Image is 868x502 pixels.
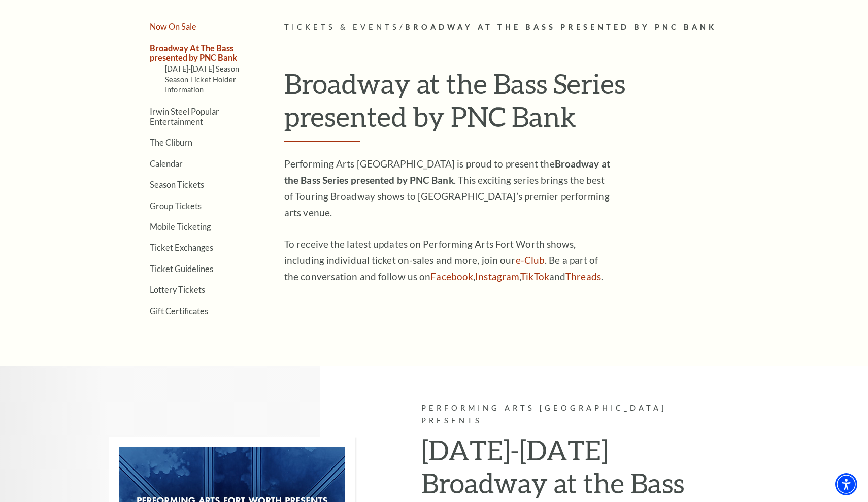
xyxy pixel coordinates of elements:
a: Irwin Steel Popular Entertainment [150,107,219,126]
span: Tickets & Events [284,23,399,31]
a: Threads - open in a new tab [565,271,601,282]
h1: Broadway at the Bass Series presented by PNC Bank [284,67,749,142]
p: To receive the latest updates on Performing Arts Fort Worth shows, including individual ticket on... [284,236,614,285]
a: Mobile Ticketing [150,222,211,231]
a: Calendar [150,159,183,169]
p: Performing Arts [GEOGRAPHIC_DATA] is proud to present the . This exciting series brings the best ... [284,156,614,221]
a: Ticket Exchanges [150,243,213,252]
a: Broadway At The Bass presented by PNC Bank [150,43,237,62]
span: Broadway At The Bass presented by PNC Bank [405,23,717,31]
a: Season Ticket Holder Information [165,75,236,94]
p: / [284,21,749,34]
a: e-Club [516,254,545,266]
a: [DATE]-[DATE] Season [165,64,239,73]
div: Accessibility Menu [835,473,857,495]
a: Now On Sale [150,22,196,31]
strong: Broadway at the Bass Series presented by PNC Bank [284,158,610,186]
a: Gift Certificates [150,306,208,316]
p: Performing Arts [GEOGRAPHIC_DATA] Presents [421,402,693,427]
a: Season Tickets [150,180,204,189]
a: Instagram - open in a new tab [475,271,519,282]
a: Lottery Tickets [150,285,205,294]
a: Ticket Guidelines [150,264,213,274]
a: Facebook - open in a new tab [430,271,473,282]
a: Group Tickets [150,201,202,211]
a: TikTok - open in a new tab [520,271,549,282]
a: The Cliburn [150,138,192,147]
